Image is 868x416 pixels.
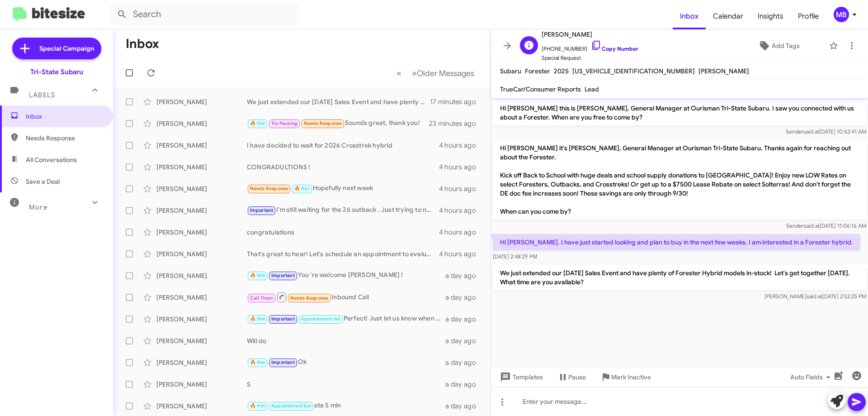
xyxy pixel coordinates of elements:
[542,40,638,53] span: [PHONE_NUMBER]
[803,128,819,135] span: said at
[783,369,841,385] button: Auto Fields
[786,222,866,229] span: Sender [DATE] 11:06:16 AM
[156,315,247,324] div: [PERSON_NAME]
[493,234,860,250] p: Hi [PERSON_NAME]. I have just started looking and plan to buy in the next few weeks. I am interes...
[429,119,483,128] div: 23 minutes ago
[247,183,439,194] div: Hopefully next week
[247,380,445,389] div: S
[250,359,265,365] span: 🔥 Hot
[247,141,439,150] div: I have decided to wait for 2026 Crosstrek hybrid
[250,316,265,322] span: 🔥 Hot
[791,3,826,29] a: Profile
[391,64,407,82] button: Previous
[493,140,866,220] p: Hi [PERSON_NAME] it's [PERSON_NAME], General Manager at Ourisman Tri-State Subaru. Thanks again f...
[156,228,247,237] div: [PERSON_NAME]
[247,336,445,345] div: Will do
[304,120,342,126] span: Needs Response
[247,292,445,303] div: Inbound Call
[247,163,439,172] div: CONGRADULTIONS !
[392,64,480,82] nav: Page navigation example
[301,316,340,322] span: Appointment Set
[250,186,288,191] span: Needs Response
[156,141,247,150] div: [PERSON_NAME]
[156,206,247,215] div: [PERSON_NAME]
[294,186,310,191] span: 🔥 Hot
[673,3,706,29] span: Inbox
[554,67,569,75] span: 2025
[271,403,311,409] span: Appointment Set
[156,184,247,193] div: [PERSON_NAME]
[706,3,750,29] a: Calendar
[493,265,866,290] p: We just extended our [DATE] Sales Event and have plenty of Forester Hybrid models in-stock! Let's...
[247,401,445,411] div: eta 5 min
[29,203,47,211] span: More
[439,163,483,172] div: 4 hours ago
[732,38,825,54] button: Add Tags
[406,64,480,82] button: Next
[525,67,550,75] span: Forester
[109,4,299,25] input: Search
[750,3,791,29] a: Insights
[156,271,247,280] div: [PERSON_NAME]
[156,358,247,367] div: [PERSON_NAME]
[156,380,247,389] div: [PERSON_NAME]
[445,336,483,345] div: a day ago
[247,228,439,237] div: congratulations
[271,316,295,322] span: Important
[542,53,638,62] span: Special Request
[593,369,658,385] button: Mark Inactive
[156,249,247,258] div: [PERSON_NAME]
[250,207,274,213] span: Important
[439,228,483,237] div: 4 hours ago
[542,29,638,40] span: [PERSON_NAME]
[156,97,247,106] div: [PERSON_NAME]
[439,141,483,150] div: 4 hours ago
[445,271,483,280] div: a day ago
[500,67,521,75] span: Subaru
[493,100,866,125] p: Hi [PERSON_NAME] this is [PERSON_NAME], General Manager at Ourisman Tri-State Subaru. I saw you c...
[439,184,483,193] div: 4 hours ago
[247,357,445,368] div: Ok
[156,293,247,302] div: [PERSON_NAME]
[26,134,103,143] span: Needs Response
[156,119,247,128] div: [PERSON_NAME]
[26,177,60,186] span: Save a Deal
[156,402,247,411] div: [PERSON_NAME]
[417,68,474,78] span: Older Messages
[786,128,866,135] span: Sender [DATE] 10:52:41 AM
[493,253,537,260] span: [DATE] 2:48:29 PM
[826,7,858,22] button: MB
[804,222,820,229] span: said at
[29,91,55,99] span: Labels
[439,206,483,215] div: 4 hours ago
[491,369,550,385] button: Templates
[585,85,599,93] span: Lead
[26,112,103,121] span: Inbox
[271,273,295,278] span: Important
[247,249,439,258] div: That's great to hear! Let's schedule an appointment to evaluate your Outback and discuss the deta...
[247,118,429,129] div: Sounds great, thank you!
[247,97,430,106] div: We just extended our [DATE] Sales Event and have plenty of Forester Hybrid models in-stock! Let's...
[290,295,329,301] span: Needs Response
[271,120,297,126] span: Try Pausing
[445,293,483,302] div: a day ago
[498,369,543,385] span: Templates
[834,7,849,22] div: MB
[250,273,265,278] span: 🔥 Hot
[26,155,77,164] span: All Conversations
[247,270,445,281] div: You 're welcome [PERSON_NAME] !
[247,205,439,215] div: I'm still waiting for the 26 outback . Just trying to narrow down where I will purchase
[156,336,247,345] div: [PERSON_NAME]
[790,369,834,385] span: Auto Fields
[445,402,483,411] div: a day ago
[250,295,274,301] span: Call Them
[500,85,581,93] span: TrueCar/Consumer Reports
[247,314,445,324] div: Perfect! Just let us know when you arrive around 1 or 2, and we'll be ready to assist you. Lookin...
[396,67,401,79] span: «
[271,359,295,365] span: Important
[445,380,483,389] div: a day ago
[250,120,265,126] span: 🔥 Hot
[12,38,101,59] a: Special Campaign
[439,249,483,258] div: 4 hours ago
